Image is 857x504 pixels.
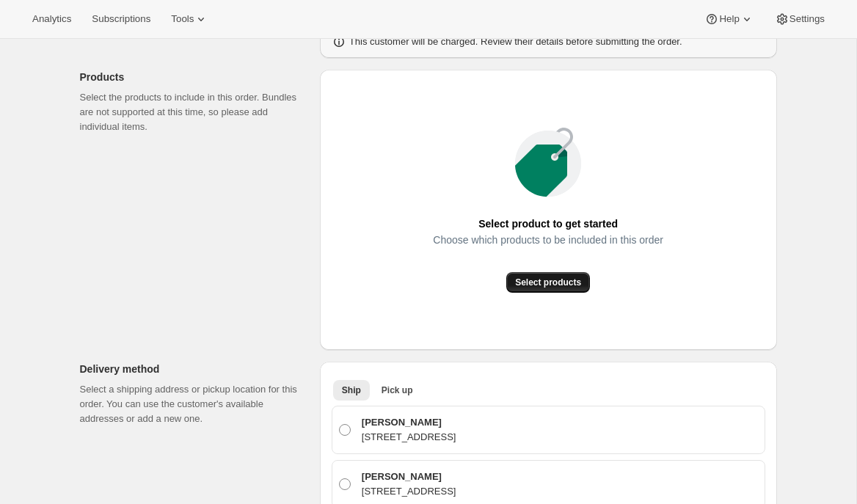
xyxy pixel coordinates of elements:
button: Analytics [23,9,80,29]
span: Analytics [32,13,71,25]
span: Settings [789,13,825,25]
span: Help [719,13,739,25]
button: Select products [506,272,590,293]
p: Delivery method [80,362,308,376]
button: Help [696,9,762,29]
span: Pick up [382,384,413,396]
span: Tools [171,13,194,25]
p: [PERSON_NAME] [362,470,456,484]
span: Select product to get started [478,213,618,234]
p: Select a shipping address or pickup location for this order. You can use the customer's available... [80,382,308,426]
p: [STREET_ADDRESS] [362,484,456,499]
p: This customer will be charged. Review their details before submitting the order. [349,34,682,49]
span: Subscriptions [92,13,150,25]
span: Choose which products to be included in this order [433,230,663,250]
span: Ship [342,384,361,396]
button: Settings [766,9,834,29]
p: Select the products to include in this order. Bundles are not supported at this time, so please a... [80,90,308,134]
p: [STREET_ADDRESS] [362,430,456,445]
span: Select products [515,277,581,288]
p: Products [80,70,308,84]
button: Tools [162,9,217,29]
p: [PERSON_NAME] [362,415,456,430]
button: Subscriptions [83,9,159,29]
